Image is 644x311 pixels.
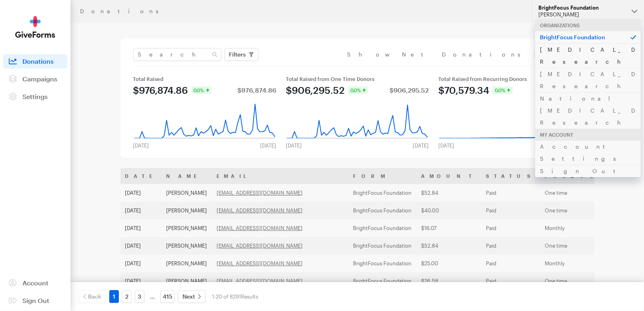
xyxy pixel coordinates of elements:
[120,184,162,202] td: [DATE]
[3,276,67,290] a: Account
[217,225,303,231] a: [EMAIL_ADDRESS][DOMAIN_NAME]
[492,86,513,94] div: 0.0%
[183,292,195,301] span: Next
[162,254,212,272] td: [PERSON_NAME]
[162,272,212,290] td: [PERSON_NAME]
[162,237,212,254] td: [PERSON_NAME]
[217,278,303,284] a: [EMAIL_ADDRESS][DOMAIN_NAME]
[3,89,67,104] a: Settings
[3,293,67,308] a: Sign Out
[133,48,221,61] input: Search Name & Email
[237,87,276,93] div: $976,874.86
[349,254,417,272] td: BrightFocus Foundation
[160,290,175,303] a: 415
[349,184,417,202] td: BrightFocus Foundation
[540,272,632,290] td: One time
[417,168,481,184] th: Amount
[135,290,144,303] a: 3
[481,219,540,237] td: Paid
[281,142,307,149] div: [DATE]
[22,279,48,287] span: Account
[481,202,540,219] td: Paid
[389,87,429,93] div: $906,295.52
[349,202,417,219] td: BrightFocus Foundation
[540,184,632,202] td: One time
[191,86,212,94] div: 0.0%
[540,202,632,219] td: One time
[217,260,303,267] a: [EMAIL_ADDRESS][DOMAIN_NAME]
[417,219,481,237] td: $16.07
[133,76,276,82] div: Total Raised
[217,242,303,249] a: [EMAIL_ADDRESS][DOMAIN_NAME]
[133,85,188,95] div: $976,874.86
[481,272,540,290] td: Paid
[162,202,212,219] td: [PERSON_NAME]
[540,219,632,237] td: Monthly
[162,168,212,184] th: Name
[15,16,55,38] img: GiveForms
[438,76,581,82] div: Total Raised from Recurring Donors
[122,290,132,303] a: 2
[417,237,481,254] td: $52.84
[348,86,368,94] div: 0.0%
[3,54,67,69] a: Donations
[349,272,417,290] td: BrightFocus Foundation
[229,50,246,59] span: Filters
[349,168,417,184] th: Form
[535,129,641,141] div: My Account
[538,11,625,18] div: [PERSON_NAME]
[22,57,54,65] span: Donations
[417,202,481,219] td: $40.00
[128,142,154,149] div: [DATE]
[481,168,540,184] th: Status
[481,254,540,272] td: Paid
[438,85,489,95] div: $70,579.34
[535,68,641,92] a: [MEDICAL_DATA] Research
[241,293,258,300] span: Results
[120,168,162,184] th: Date
[349,237,417,254] td: BrightFocus Foundation
[540,254,632,272] td: Monthly
[540,237,632,254] td: One time
[286,76,429,82] div: Total Raised from One Time Donors
[225,48,259,61] button: Filters
[22,93,48,100] span: Settings
[481,184,540,202] td: Paid
[535,165,641,177] a: Sign Out
[212,168,349,184] th: Email
[217,190,303,196] a: [EMAIL_ADDRESS][DOMAIN_NAME]
[535,31,641,43] p: BrightFocus Foundation
[417,184,481,202] td: $52.84
[417,254,481,272] td: $25.00
[178,290,206,303] a: Next
[408,142,433,149] div: [DATE]
[255,142,281,149] div: [DATE]
[535,140,641,165] a: Account Settings
[481,237,540,254] td: Paid
[120,219,162,237] td: [DATE]
[349,219,417,237] td: BrightFocus Foundation
[212,290,258,303] div: 1-20 of 8291
[217,207,303,214] a: [EMAIL_ADDRESS][DOMAIN_NAME]
[22,75,57,83] span: Campaigns
[120,254,162,272] td: [DATE]
[120,202,162,219] td: [DATE]
[120,272,162,290] td: [DATE]
[535,43,641,68] a: [MEDICAL_DATA] Research
[22,297,49,304] span: Sign Out
[417,272,481,290] td: $26.58
[162,219,212,237] td: [PERSON_NAME]
[3,72,67,86] a: Campaigns
[538,4,625,11] div: BrightFocus Foundation
[433,142,459,149] div: [DATE]
[535,19,641,31] div: Organizations
[120,237,162,254] td: [DATE]
[286,85,345,95] div: $906,295.52
[162,184,212,202] td: [PERSON_NAME]
[535,92,641,129] a: National [MEDICAL_DATA] Research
